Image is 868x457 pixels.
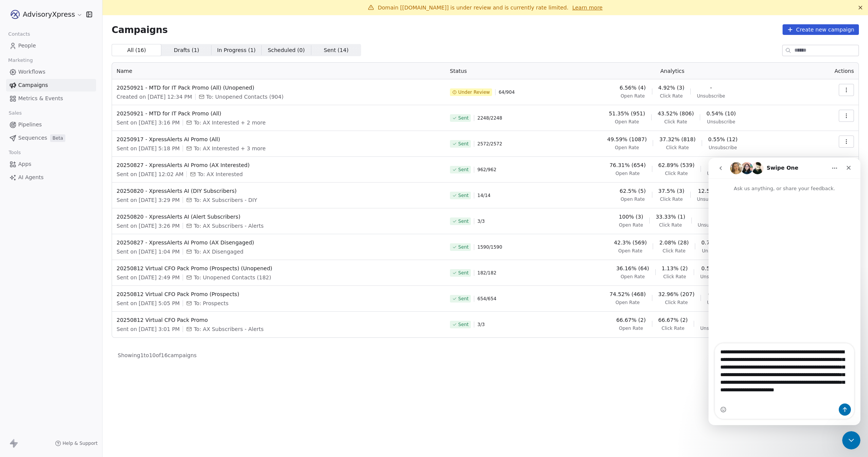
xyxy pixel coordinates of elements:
th: Name [112,63,445,79]
span: Open Rate [620,93,645,99]
span: Click Rate [666,145,689,151]
span: Sent on [DATE] 3:26 PM [117,222,180,230]
span: Apps [18,160,32,168]
span: AI Agents [18,173,44,181]
span: In Progress ( 1 ) [217,46,256,54]
span: 14 / 14 [477,192,491,199]
span: 62.5% (5) [620,187,646,195]
span: To: Unopened Contacts (182) [194,274,271,281]
iframe: Intercom live chat [842,431,860,449]
span: Click Rate [665,170,688,176]
span: Open Rate [615,119,639,125]
span: 4.92% (3) [658,84,685,91]
span: Sequences [18,134,47,142]
span: Open Rate [618,248,642,254]
span: To: AX Disengaged [194,248,243,255]
span: Contacts [5,28,33,40]
span: Sent [458,270,469,276]
span: Sent on [DATE] 5:18 PM [117,145,180,152]
span: Unsubscribe [698,222,726,228]
a: Apps [6,158,96,170]
iframe: Intercom live chat [709,158,860,425]
button: Create new campaign [783,24,859,35]
th: Analytics [540,63,805,79]
span: 100% (3) [619,213,643,221]
span: Domain [[DOMAIN_NAME]] is under review and is currently rate limited. [378,5,568,11]
span: 20250827 - XpressAlerts AI Promo (AX Disengaged) [117,239,441,246]
span: Sent [458,296,469,302]
span: Sent ( 14 ) [324,46,349,54]
span: Sent on [DATE] 3:29 PM [117,196,180,204]
span: Unsubscribe [709,145,737,151]
span: 3 / 3 [477,218,485,224]
span: 3 / 3 [477,321,485,328]
span: Sent [458,167,469,173]
a: Help & Support [55,440,98,446]
span: 64 / 904 [499,89,514,95]
span: Sent [458,218,469,224]
span: 66.67% (2) [658,316,688,324]
a: Campaigns [6,79,96,91]
span: Unsubscribe [707,170,735,176]
span: 20250921 - MTD for IT Pack Promo (All) (Unopened) [117,84,441,91]
span: 20250921 - MTD for IT Pack Promo (All) [117,110,441,117]
span: Created on [DATE] 12:34 PM [117,93,192,101]
span: To: AX Subscribers - Alerts [194,222,264,230]
span: Sent on [DATE] 5:05 PM [117,299,180,307]
button: AdvisoryXpress [9,8,81,21]
span: Click Rate [663,248,685,254]
span: 20250827 - XpressAlerts AI Promo (AX Interested) [117,161,441,169]
span: 49.59% (1087) [607,136,647,143]
span: 33.33% (1) [656,213,685,221]
span: Beta [50,134,65,142]
span: 962 / 962 [477,167,496,173]
span: Sent [458,192,469,199]
span: 76.31% (654) [609,161,645,169]
span: Tools [5,147,24,158]
a: SequencesBeta [6,132,96,144]
span: Open Rate [620,196,645,202]
span: Open Rate [615,170,640,176]
span: Click Rate [660,93,683,99]
span: 20250812 Virtual CFO Pack Promo (Prospects) (Unopened) [117,265,441,272]
span: Sent on [DATE] 12:02 AM [117,170,183,178]
span: Sent [458,141,469,147]
span: 0.54% (10) [706,110,736,117]
span: Unsubscribe [700,274,728,280]
span: Open Rate [620,274,645,280]
span: 0.74% (10) [701,239,731,246]
span: To: AX Interested + 2 more [194,119,265,126]
span: People [18,42,36,50]
span: To: AX Interested [197,170,243,178]
span: 74.52% (468) [609,290,645,298]
span: 51.35% (951) [609,110,645,117]
span: Sales [5,107,25,119]
span: 32.96% (207) [658,290,694,298]
span: Under Review [458,89,490,95]
span: Drafts ( 1 ) [174,46,199,54]
span: Sent [458,321,469,328]
a: Metrics & Events [6,92,96,105]
span: Help & Support [63,440,98,446]
span: 0.56% (1) [701,265,728,272]
span: 654 / 654 [477,296,496,302]
span: Sent [458,115,469,121]
span: Sent on [DATE] 3:01 PM [117,325,180,333]
span: 2248 / 2248 [477,115,502,121]
span: Unsubscribe [700,325,728,331]
span: Open Rate [619,325,643,331]
a: Learn more [572,4,603,11]
span: Metrics & Events [18,95,63,102]
span: 36.16% (64) [616,265,649,272]
span: 6.56% (4) [620,84,646,91]
span: 37.32% (818) [659,136,695,143]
